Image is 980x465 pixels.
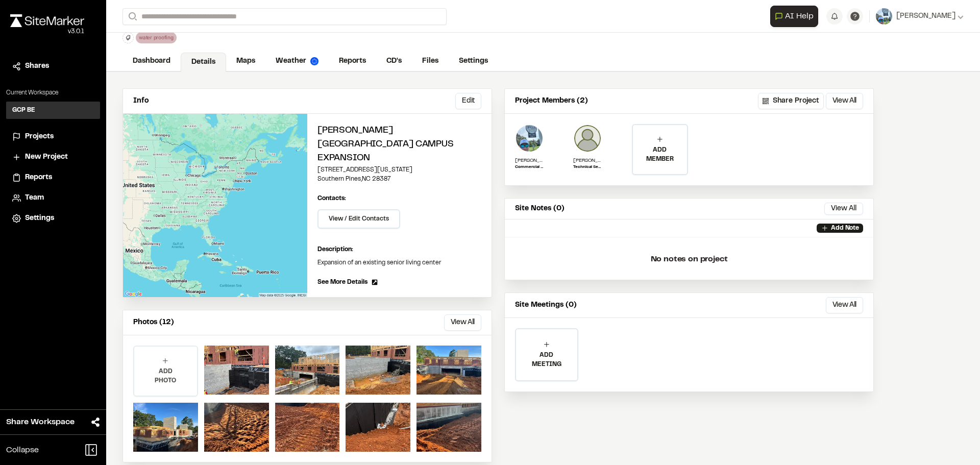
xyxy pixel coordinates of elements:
[758,93,824,109] button: Share Project
[181,53,226,72] a: Details
[515,157,544,164] p: [PERSON_NAME]
[133,95,149,107] p: Info
[573,124,602,153] img: Patrick Thomas
[824,203,863,215] button: View All
[122,8,141,25] button: Search
[25,172,52,183] span: Reports
[515,164,544,170] p: Commercial Territory Manager - [GEOGRAPHIC_DATA] - [GEOGRAPHIC_DATA], [GEOGRAPHIC_DATA], [GEOGRAP...
[455,93,481,109] button: Edit
[770,6,818,27] button: Open AI Assistant
[12,61,94,72] a: Shares
[6,444,39,456] span: Collapse
[226,52,265,71] a: Maps
[317,124,481,165] h2: [PERSON_NAME][GEOGRAPHIC_DATA] Campus Expansion
[876,8,964,25] button: [PERSON_NAME]
[831,224,859,233] p: Add Note
[122,52,181,71] a: Dashboard
[25,61,49,72] span: Shares
[573,164,602,170] p: Technical Service Engineer
[876,8,892,25] img: User
[134,367,197,385] p: ADD PHOTO
[25,152,68,163] span: New Project
[136,32,177,43] div: water proofing
[516,351,577,369] p: ADD MEETING
[12,192,94,204] a: Team
[265,52,329,71] a: Weather
[6,88,100,97] p: Current Workspace
[826,93,863,109] button: View All
[12,213,94,224] a: Settings
[317,175,481,184] p: Southern Pines , NC 28387
[12,172,94,183] a: Reports
[317,278,367,287] span: See More Details
[317,258,481,267] p: Expansion of an existing senior living center
[513,243,865,276] p: No notes on project
[633,145,687,164] p: ADD MEMBER
[310,57,318,65] img: precipai.png
[770,6,822,27] div: Open AI Assistant
[12,152,94,163] a: New Project
[449,52,498,71] a: Settings
[515,124,544,153] img: Adam Zollinger
[515,300,577,311] p: Site Meetings (0)
[122,32,134,43] button: Edit Tags
[573,157,602,164] p: [PERSON_NAME]
[444,314,481,331] button: View All
[826,297,863,313] button: View All
[515,203,565,214] p: Site Notes (0)
[25,213,54,224] span: Settings
[317,245,481,254] p: Description:
[25,131,54,142] span: Projects
[10,14,84,27] img: rebrand.png
[317,165,481,175] p: [STREET_ADDRESS][US_STATE]
[785,10,814,22] span: AI Help
[896,11,955,22] span: [PERSON_NAME]
[317,209,400,229] button: View / Edit Contacts
[12,131,94,142] a: Projects
[412,52,449,71] a: Files
[12,106,35,115] h3: GCP BE
[25,192,44,204] span: Team
[329,52,376,71] a: Reports
[515,95,588,107] p: Project Members (2)
[133,317,174,328] p: Photos (12)
[10,27,84,36] div: Oh geez...please don't...
[6,416,75,428] span: Share Workspace
[317,194,346,203] p: Contacts:
[376,52,412,71] a: CD's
